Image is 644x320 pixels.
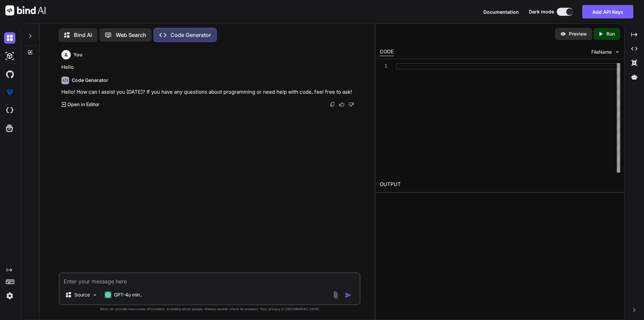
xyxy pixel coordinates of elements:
img: darkAi-studio [4,50,15,62]
div: CODE [380,48,394,56]
span: Documentation [483,9,519,15]
span: FileName [591,49,612,55]
p: Run [606,31,615,37]
img: chevron down [614,49,620,55]
p: Web Search [116,31,146,39]
p: Preview [569,31,587,37]
p: GPT-4o min.. [114,291,143,298]
img: githubDark [4,68,15,80]
p: Bind AI [74,31,92,39]
span: Dark mode [529,8,554,15]
img: like [339,102,344,107]
h2: OUTPUT [376,177,624,192]
p: Hello [61,63,359,71]
p: Code Generator [170,31,211,39]
button: Add API Keys [582,5,633,18]
h6: Code Generator [72,77,108,84]
img: Bind AI [5,5,46,15]
img: icon [345,292,352,299]
img: cloudideIcon [4,105,15,116]
img: GPT-4o mini [105,291,111,298]
p: Source [74,291,90,298]
img: preview [560,31,566,37]
img: settings [4,290,15,302]
button: Documentation [483,8,519,15]
img: attachment [332,291,339,299]
img: dislike [348,102,354,107]
div: 1 [380,63,387,70]
img: darkChat [4,32,15,44]
img: Pick Models [92,292,98,298]
p: Hello! How can I assist you [DATE]? If you have any questions about programming or need help with... [61,88,359,96]
p: Open in Editor [67,101,99,108]
img: copy [330,102,335,107]
img: premium [4,87,15,98]
p: Bind can provide inaccurate information, including about people. Always double-check its answers.... [59,307,361,312]
h6: You [73,51,83,58]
